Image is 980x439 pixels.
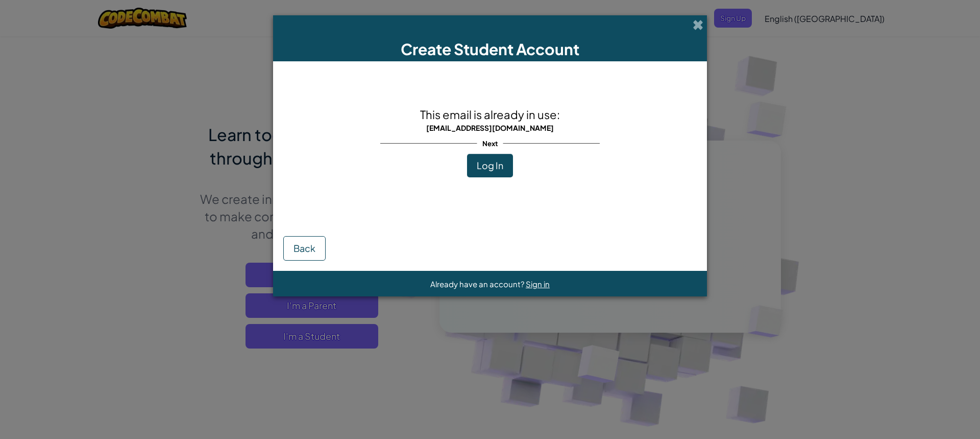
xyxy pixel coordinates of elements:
[430,279,526,289] span: Already have an account?
[477,136,503,151] span: Next
[426,123,554,132] span: [EMAIL_ADDRESS][DOMAIN_NAME]
[420,107,560,122] span: This email is already in use:
[283,236,326,261] button: Back
[477,159,503,171] span: Log In
[401,39,579,59] span: Create Student Account
[467,154,513,177] button: Log In
[526,279,550,289] a: Sign in
[293,242,315,254] span: Back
